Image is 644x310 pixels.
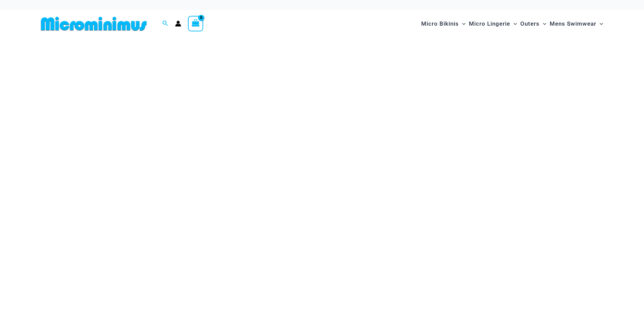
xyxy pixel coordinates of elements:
[419,12,606,35] nav: Site Navigation
[510,15,517,32] span: Menu Toggle
[459,15,466,32] span: Menu Toggle
[175,21,181,27] a: Account icon link
[520,15,540,32] span: Outers
[519,13,548,34] a: OutersMenu ToggleMenu Toggle
[596,15,603,32] span: Menu Toggle
[188,16,204,31] a: View Shopping Cart, empty
[469,15,510,32] span: Micro Lingerie
[548,13,605,34] a: Mens SwimwearMenu ToggleMenu Toggle
[421,15,459,32] span: Micro Bikinis
[162,20,168,28] a: Search icon link
[540,15,546,32] span: Menu Toggle
[467,13,519,34] a: Micro LingerieMenu ToggleMenu Toggle
[550,15,596,32] span: Mens Swimwear
[38,16,149,31] img: MM SHOP LOGO FLAT
[420,13,467,34] a: Micro BikinisMenu ToggleMenu Toggle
